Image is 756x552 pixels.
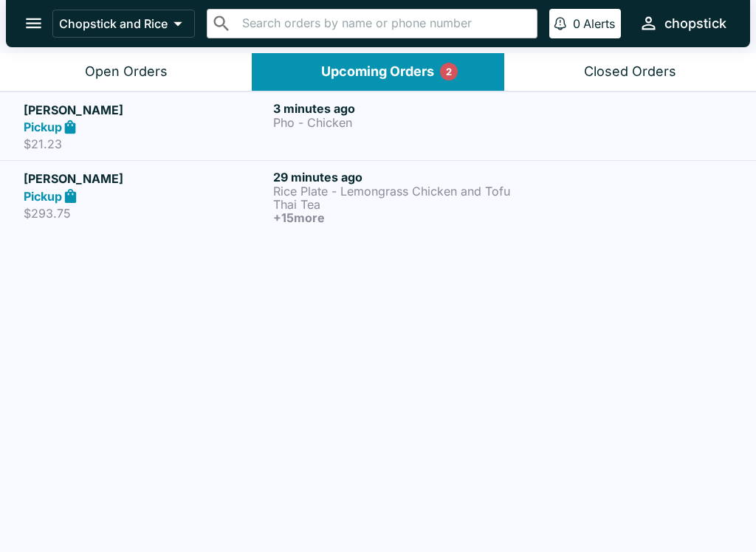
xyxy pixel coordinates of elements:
[573,16,580,31] p: 0
[446,64,452,79] p: 2
[273,211,517,224] h6: + 15 more
[59,16,168,31] p: Chopstick and Rice
[273,170,517,184] h6: 29 minutes ago
[583,16,615,31] p: Alerts
[273,184,517,198] p: Rice Plate - Lemongrass Chicken and Tofu
[584,63,676,80] div: Closed Orders
[273,101,517,116] h6: 3 minutes ago
[24,206,267,221] p: $293.75
[633,7,732,39] button: chopstick
[273,198,517,211] p: Thai Tea
[24,101,267,119] h5: [PERSON_NAME]
[321,63,434,80] div: Upcoming Orders
[24,120,62,134] strong: Pickup
[664,15,726,32] div: chopstick
[24,137,267,151] p: $21.23
[24,189,62,204] strong: Pickup
[85,63,168,80] div: Open Orders
[24,170,267,187] h5: [PERSON_NAME]
[15,4,52,42] button: open drawer
[273,116,517,129] p: Pho - Chicken
[238,13,531,34] input: Search orders by name or phone number
[52,10,195,38] button: Chopstick and Rice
